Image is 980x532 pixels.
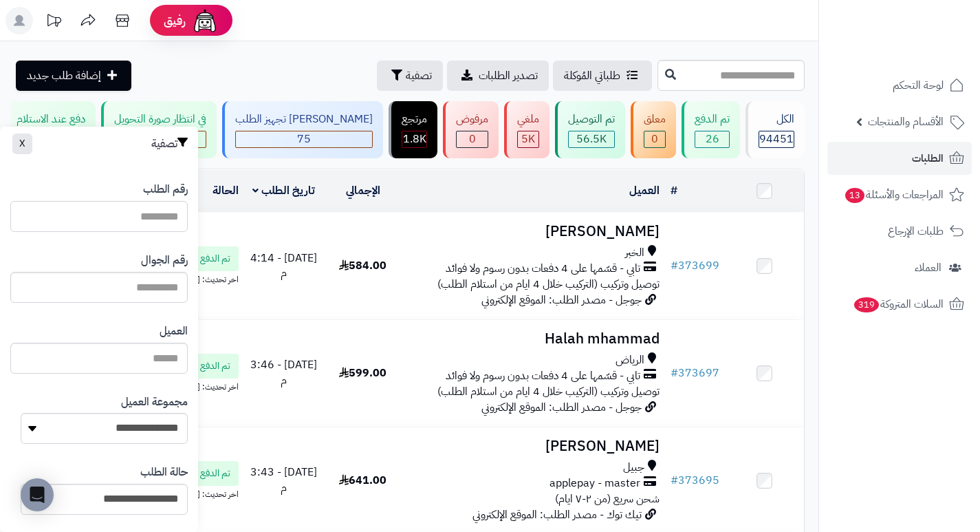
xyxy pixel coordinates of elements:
[346,182,380,199] a: الإجمالي
[759,111,794,127] div: الكل
[827,288,972,321] a: السلات المتروكة319
[628,101,679,158] a: معلق 0
[886,26,967,55] img: logo-2.png
[402,111,427,127] div: مرتجع
[671,257,719,274] a: #373699
[437,383,660,400] span: توصيل وتركيب (التركيب خلال 4 ايام من استلام الطلب)
[339,365,386,381] span: 599.00
[36,7,71,38] a: تحديثات المنصة
[888,222,944,241] span: طلبات الإرجاع
[472,507,642,523] span: تيك توك - مصدر الطلب: الموقع الإلكتروني
[297,131,311,147] span: 75
[518,131,538,147] div: 4957
[12,134,32,154] button: X
[743,101,807,158] a: الكل94451
[403,131,426,147] span: 1.8K
[671,365,719,381] a: #373697
[671,182,677,199] a: #
[501,101,552,158] a: ملغي 5K
[17,111,85,127] div: دفع عند الاستلام
[853,295,944,314] span: السلات المتروكة
[844,185,944,204] span: المراجعات والأسئلة
[623,460,644,476] span: جبيل
[114,111,206,127] div: في انتظار صورة التحويل
[868,112,944,131] span: الأقسام والمنتجات
[827,142,972,175] a: الطلبات
[408,224,660,240] h3: [PERSON_NAME]
[651,131,658,147] span: 0
[1,101,98,158] a: دفع عند الاستلام 0
[236,131,372,147] div: 75
[695,111,730,127] div: تم الدفع
[140,465,188,480] label: حالة الطلب
[827,69,972,102] a: لوحة التحكم
[98,101,219,158] a: في انتظار صورة التحويل 0
[629,182,660,199] a: العميل
[481,292,642,308] span: جوجل - مصدر الطلب: الموقع الإلكتروني
[250,250,317,282] span: [DATE] - 4:14 م
[706,131,719,147] span: 26
[679,101,743,158] a: تم الدفع 26
[446,261,640,277] span: تابي - قسّمها على 4 دفعات بدون رسوم ولا فوائد
[200,359,230,373] span: تم الدفع
[671,257,678,274] span: #
[447,61,549,91] a: تصدير الطلبات
[377,61,443,91] button: تصفية
[27,67,101,84] span: إضافة طلب جديد
[386,101,440,158] a: مرتجع 1.8K
[191,7,219,34] img: ai-face.png
[235,111,373,127] div: [PERSON_NAME] تجهيز الطلب
[549,476,640,491] span: applepay - master
[827,178,972,211] a: المراجعات والأسئلة13
[469,131,476,147] span: 0
[406,67,432,84] span: تصفية
[16,61,131,91] a: إضافة طلب جديد
[625,245,644,261] span: الخبر
[576,131,607,147] span: 56.5K
[440,101,501,158] a: مرفوض 0
[644,111,666,127] div: معلق
[402,131,426,147] div: 1806
[250,464,317,496] span: [DATE] - 3:43 م
[164,12,186,29] span: رفيق
[219,101,386,158] a: [PERSON_NAME] تجهيز الطلب 75
[19,136,25,151] span: X
[568,111,615,127] div: تم التوصيل
[479,67,538,84] span: تصدير الطلبات
[555,491,660,507] span: شحن سريع (من ٢-٧ ايام)
[827,215,972,248] a: طلبات الإرجاع
[521,131,535,147] span: 5K
[695,131,729,147] div: 26
[827,251,972,284] a: العملاء
[250,357,317,389] span: [DATE] - 3:46 م
[671,472,678,489] span: #
[200,252,230,266] span: تم الدفع
[893,76,944,95] span: لوحة التحكم
[671,365,678,381] span: #
[845,187,865,203] span: 13
[853,297,880,312] span: 319
[616,352,644,368] span: الرياض
[339,472,386,489] span: 641.00
[644,131,665,147] div: 0
[151,137,188,151] h3: تصفية
[252,182,315,199] a: تاريخ الطلب
[481,399,642,416] span: جوجل - مصدر الطلب: الموقع الإلكتروني
[141,253,188,268] label: رقم الجوال
[408,331,660,347] h3: Halah mhammad
[553,61,652,91] a: طلباتي المُوكلة
[517,111,539,127] div: ملغي
[143,182,188,198] label: رقم الطلب
[456,111,488,127] div: مرفوض
[437,276,660,292] span: توصيل وتركيب (التركيب خلال 4 ايام من استلام الطلب)
[912,149,944,168] span: الطلبات
[339,257,386,274] span: 584.00
[200,467,230,480] span: تم الدفع
[160,323,188,339] label: العميل
[457,131,488,147] div: 0
[569,131,614,147] div: 56503
[671,472,719,489] a: #373695
[552,101,628,158] a: تم التوصيل 56.5K
[408,438,660,454] h3: [PERSON_NAME]
[121,394,188,410] label: مجموعة العميل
